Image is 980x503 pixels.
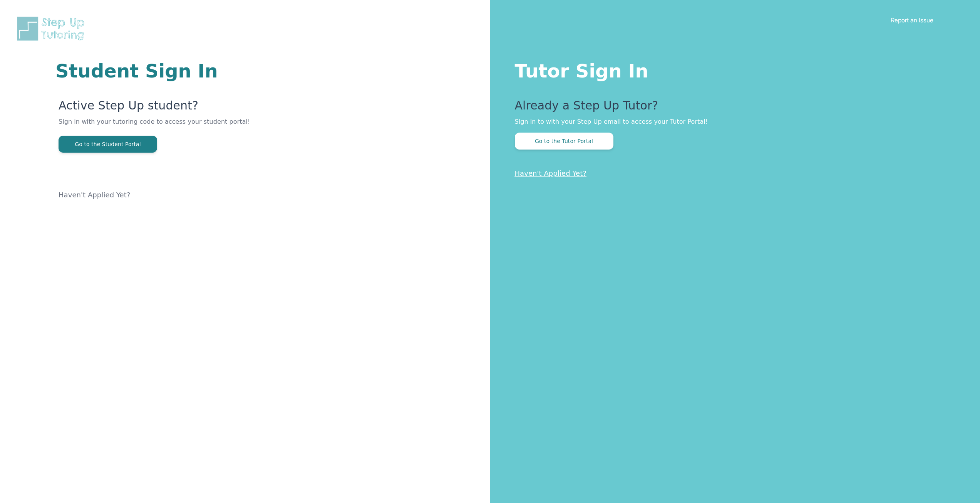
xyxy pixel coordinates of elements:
a: Report an Issue [891,16,933,24]
a: Haven't Applied Yet? [515,169,587,177]
p: Sign in to with your Step Up email to access your Tutor Portal! [515,117,950,126]
p: Sign in with your tutoring code to access your student portal! [59,117,398,136]
button: Go to the Tutor Portal [515,133,613,150]
p: Active Step Up student? [59,99,398,117]
img: Step Up Tutoring horizontal logo [15,15,89,42]
h1: Student Sign In [55,62,398,80]
p: Already a Step Up Tutor? [515,99,950,117]
a: Haven't Applied Yet? [59,191,131,199]
h1: Tutor Sign In [515,59,950,80]
a: Go to the Tutor Portal [515,137,613,145]
a: Go to the Student Portal [59,140,157,148]
button: Go to the Student Portal [59,136,157,153]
